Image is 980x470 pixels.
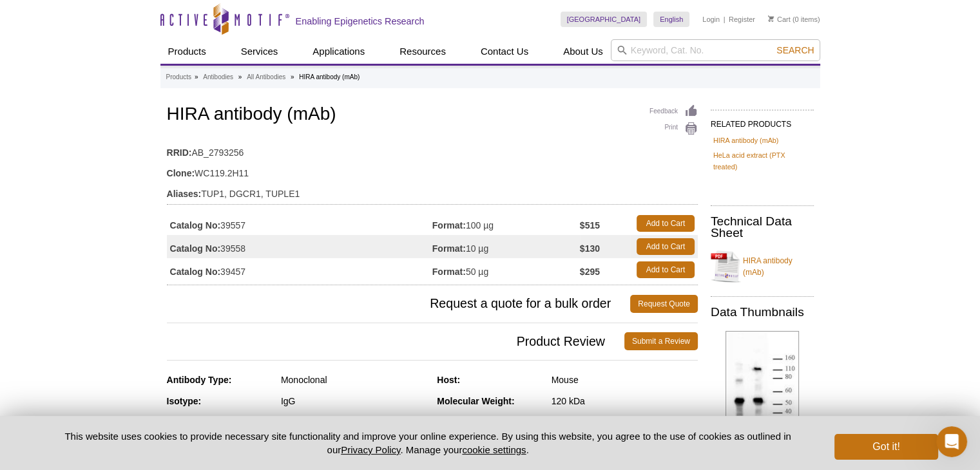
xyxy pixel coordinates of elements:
[580,243,600,254] strong: $130
[630,295,698,313] a: Request Quote
[166,71,191,83] a: Products
[637,261,695,278] a: Add to Cart
[711,109,814,133] h2: RELATED PRODUCTS
[768,15,791,24] a: Cart
[305,39,372,64] a: Applications
[702,15,720,24] a: Login
[392,39,454,64] a: Resources
[552,395,698,407] div: 120 kDa
[167,139,698,160] td: AB_2793256
[552,374,698,386] div: Mouse
[167,235,432,258] td: 39558
[281,395,427,407] div: IgG
[713,149,811,173] a: HeLa acid extract (PTX treated)
[167,180,698,201] td: TUP1, DGCR1, TUPLE1
[711,216,814,239] h2: Technical Data Sheet
[167,188,202,200] strong: Aliases:
[711,247,814,286] a: HIRA antibody (mAb)
[776,45,814,55] span: Search
[580,220,600,231] strong: $515
[43,429,814,456] p: This website uses cookies to provide necessary site functionality and improve your online experie...
[170,220,221,231] strong: Catalog No:
[580,266,600,277] strong: $295
[167,147,192,158] strong: RRID:
[167,167,195,179] strong: Clone:
[768,12,820,27] li: (0 items)
[195,73,198,80] li: »
[167,104,698,126] h1: HIRA antibody (mAb)
[724,12,725,27] li: |
[725,331,799,431] img: HIRA antibody (mAb) tested by Western blot.
[167,295,631,313] span: Request a quote for a bulk order
[773,44,818,56] button: Search
[203,71,233,83] a: Antibodies
[637,215,695,232] a: Add to Cart
[296,15,425,27] h2: Enabling Epigenetics Research
[437,396,514,406] strong: Molecular Weight:
[729,15,755,24] a: Register
[167,258,432,281] td: 39457
[167,332,624,350] span: Product Review
[611,39,820,61] input: Keyword, Cat. No.
[462,444,526,455] button: cookie settings
[432,266,466,277] strong: Format:
[341,444,400,455] a: Privacy Policy
[170,243,221,254] strong: Catalog No:
[299,73,360,80] li: HIRA antibody (mAb)
[561,12,648,27] a: [GEOGRAPHIC_DATA]
[473,39,536,64] a: Contact Us
[160,39,214,64] a: Products
[281,374,427,386] div: Monoclonal
[238,73,242,80] li: »
[711,306,814,318] h2: Data Thumbnails
[170,266,221,277] strong: Catalog No:
[291,73,294,80] li: »
[649,104,698,118] a: Feedback
[167,160,698,180] td: WC119.2H11
[233,39,286,64] a: Services
[768,15,774,22] img: Your Cart
[432,243,466,254] strong: Format:
[437,375,460,385] strong: Host:
[432,220,466,231] strong: Format:
[637,238,695,255] a: Add to Cart
[555,39,611,64] a: About Us
[653,12,689,27] a: English
[432,212,580,235] td: 100 µg
[624,332,698,350] a: Submit a Review
[432,258,580,281] td: 50 µg
[167,212,432,235] td: 39557
[713,135,778,146] a: HIRA antibody (mAb)
[649,122,698,136] a: Print
[167,396,202,406] strong: Isotype:
[247,71,285,83] a: All Antibodies
[432,235,580,258] td: 10 µg
[936,426,967,457] iframe: Intercom live chat
[167,375,232,385] strong: Antibody Type:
